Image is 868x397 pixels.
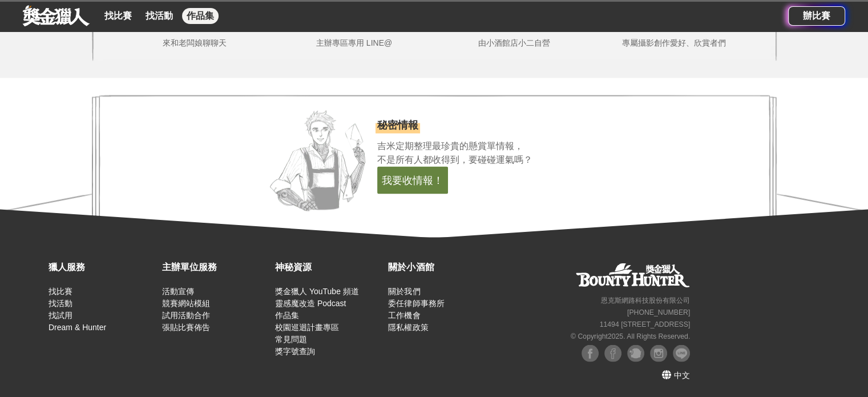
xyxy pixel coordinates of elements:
[275,310,299,319] a: 作品集
[377,166,448,194] span: 我要收情報！
[650,344,667,362] img: Instagram
[377,141,532,164] span: 吉米定期整理最珍貴的懸賞單情報， 不是所有人都收得到，要碰碰運氣嗎？
[582,344,599,362] img: Facebook
[434,37,594,49] span: 由小酒館店小二自營
[100,8,136,24] a: 找比賽
[388,260,495,274] div: 關於小酒館
[377,118,418,133] span: 秘密情報
[263,106,377,215] img: Jimi
[275,334,307,343] a: 常見問題
[673,344,690,362] img: LINE
[275,286,359,295] a: 獎金獵人 YouTube 頻道
[49,260,156,274] div: 獵人服務
[141,8,177,24] a: 找活動
[604,344,621,362] img: Facebook
[388,322,428,331] a: 隱私權政策
[275,346,315,355] a: 獎字號查詢
[162,260,269,274] div: 主辦單位服務
[571,332,690,340] small: © Copyright 2025 . All Rights Reserved.
[275,322,339,331] a: 校園巡迴計畫專區
[388,310,420,319] a: 工作機會
[627,344,644,362] img: Plurk
[674,370,690,379] span: 中文
[388,298,444,307] a: 委任律師事務所
[162,322,209,331] a: 張貼比賽佈告
[49,286,72,295] a: 找比賽
[275,298,346,307] a: 靈感魔改造 Podcast
[788,6,845,26] a: 辦比賽
[388,286,420,295] a: 關於我們
[601,296,690,304] small: 恩克斯網路科技股份有限公司
[600,320,691,328] small: 11494 [STREET_ADDRESS]
[162,286,193,295] a: 活動宣傳
[162,298,209,307] a: 競賽網站模組
[275,260,382,274] div: 神秘資源
[49,310,72,319] a: 找試用
[594,37,754,49] span: 專屬攝影創作愛好、欣賞者們
[49,322,106,331] a: Dream & Hunter
[115,37,274,49] span: 來和老闆娘聊聊天
[162,310,209,319] a: 試用活動合作
[49,298,72,307] a: 找活動
[182,8,219,24] a: 作品集
[274,37,434,49] span: 主辦專區專用 LINE@
[627,308,690,316] small: [PHONE_NUMBER]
